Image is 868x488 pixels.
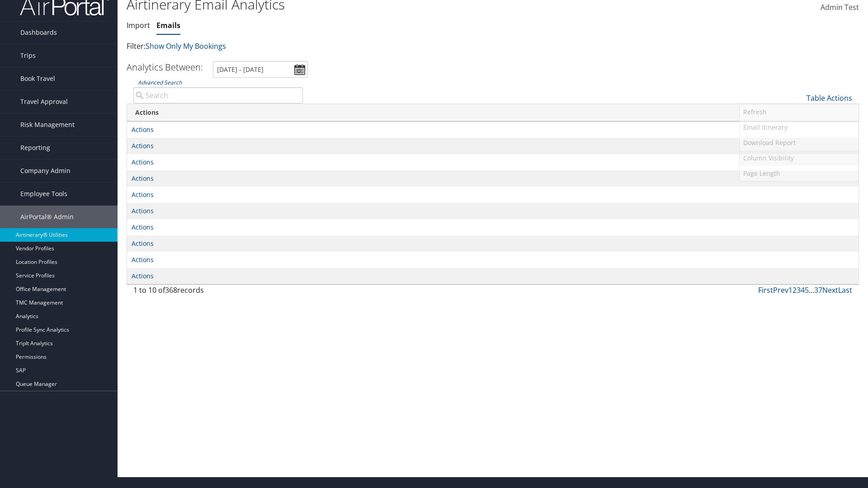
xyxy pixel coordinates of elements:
[740,135,859,150] a: Download Report
[740,104,859,120] a: Refresh
[20,113,75,136] span: Risk Management
[20,136,50,159] span: Reporting
[20,206,74,228] span: AirPortal® Admin
[20,44,36,67] span: Trips
[20,160,71,182] span: Company Admin
[740,166,859,181] a: Page Length
[740,120,859,135] a: Email itinerary
[740,150,859,166] a: Column Visibility
[20,90,68,113] span: Travel Approval
[20,67,55,90] span: Book Travel
[20,183,67,205] span: Employee Tools
[20,21,57,44] span: Dashboards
